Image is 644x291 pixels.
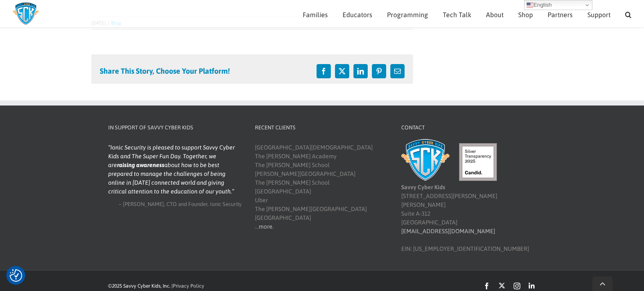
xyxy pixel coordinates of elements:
img: Revisit consent button [10,269,22,282]
blockquote: Ionic Security is pleased to support Savvy Cyber Kids and The Super Fun Day. Together, we are abo... [108,143,241,196]
div: [GEOGRAPHIC_DATA][DEMOGRAPHIC_DATA] The [PERSON_NAME] Academy The [PERSON_NAME] School [PERSON_NA... [255,143,388,231]
a: [EMAIL_ADDRESS][DOMAIN_NAME] [401,228,495,234]
span: Shop [518,11,533,18]
b: Savvy Cyber Kids [401,184,445,191]
img: candid-seal-silver-2025.svg [459,143,497,181]
span: Families [303,11,328,18]
strong: raising awareness [117,162,164,168]
span: Support [587,11,610,18]
img: Savvy Cyber Kids [401,139,449,181]
h4: Share This Story, Choose Your Platform! [100,67,230,75]
img: en [527,2,533,8]
span: Programming [387,11,428,18]
img: Savvy Cyber Kids Logo [13,2,39,25]
span: Ionic Security [210,201,241,207]
h4: In Support of Savvy Cyber Kids [108,124,241,132]
a: more [259,223,273,230]
a: Privacy Policy [173,283,204,289]
div: ©2025 Savvy Cyber Kids, Inc. | [108,282,364,290]
span: Tech Talk [443,11,471,18]
span: Educators [343,11,372,18]
button: Consent Preferences [10,269,22,282]
span: Partners [548,11,573,18]
span: [PERSON_NAME] [123,201,164,207]
div: [STREET_ADDRESS][PERSON_NAME][PERSON_NAME] Suite A-312 [GEOGRAPHIC_DATA] EIN: [US_EMPLOYER_IDENTI... [401,143,535,253]
span: CTO and Founder [166,201,208,207]
h4: Recent Clients [255,124,388,132]
h4: Contact [401,124,535,132]
span: About [486,11,504,18]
